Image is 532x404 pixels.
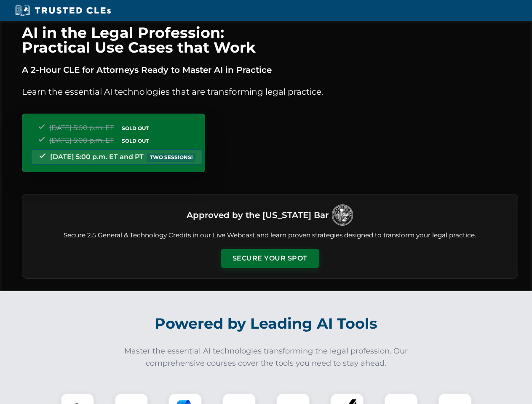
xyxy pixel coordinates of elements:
span: [DATE] 5:00 p.m. ET [49,136,114,144]
img: Trusted CLEs [13,4,113,17]
p: Master the essential AI technologies transforming the legal profession. Our comprehensive courses... [119,345,414,369]
img: Logo [332,205,353,226]
span: SOLD OUT [119,136,152,145]
p: Learn the essential AI technologies that are transforming legal practice. [22,85,518,98]
button: Secure Your Spot [221,249,319,268]
h3: Approved by the [US_STATE] Bar [187,207,329,223]
span: [DATE] 5:00 p.m. ET [49,124,114,132]
h1: AI in the Legal Profession: Practical Use Cases that Work [22,25,518,55]
p: Secure 2.5 General & Technology Credits in our Live Webcast and learn proven strategies designed ... [32,231,508,240]
span: SOLD OUT [119,124,152,133]
h2: Powered by Leading AI Tools [33,309,500,338]
p: A 2-Hour CLE for Attorneys Ready to Master AI in Practice [22,63,518,77]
